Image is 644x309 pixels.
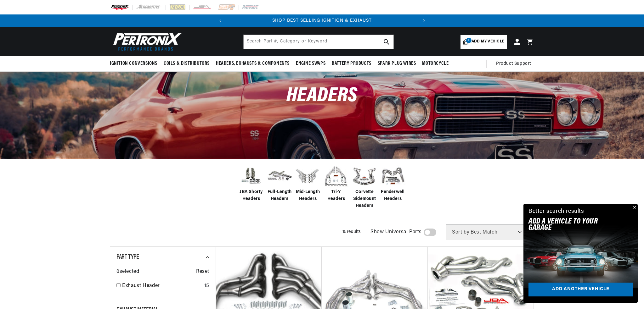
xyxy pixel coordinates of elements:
[116,254,139,260] span: Part Type
[239,165,264,186] img: JBA Shorty Headers
[324,163,349,203] a: Tri-Y Headers Tri-Y Headers
[295,163,320,203] a: Mid-Length Headers Mid-Length Headers
[164,60,210,67] span: Coils & Distributors
[496,60,531,67] span: Product Support
[216,60,290,67] span: Headers, Exhausts & Components
[352,163,377,189] img: Corvette Sidemount Headers
[380,189,405,203] span: Fenderwell Headers
[204,282,209,290] div: 15
[122,282,202,290] a: Exhaust Header
[332,60,371,67] span: Battery Products
[110,31,182,52] img: Pertronix
[446,224,528,240] select: Sort by
[324,189,349,203] span: Tri-Y Headers
[452,230,469,235] span: Sort by
[472,39,504,45] span: Add my vehicle
[375,56,419,71] summary: Spark Plug Wires
[244,35,393,49] input: Search Part #, Category or Keyword
[227,17,418,24] div: Announcement
[272,18,372,23] a: SHOP BEST SELLING IGNITION & EXHAUST
[324,163,349,189] img: Tri-Y Headers
[380,35,393,49] button: search button
[239,189,264,203] span: JBA Shorty Headers
[267,189,292,203] span: Full-Length Headers
[528,207,584,216] div: Better search results
[418,14,430,27] button: Translation missing: en.sections.announcements.next_announcement
[370,228,422,236] span: Show Universal Parts
[329,56,375,71] summary: Battery Products
[422,60,449,67] span: Motorcycle
[380,163,405,189] img: Fenderwell Headers
[196,268,209,276] span: Reset
[116,268,139,276] span: 0 selected
[378,60,416,67] span: Spark Plug Wires
[528,218,617,231] h2: Add A VEHICLE to your garage
[110,56,161,71] summary: Ignition Conversions
[239,163,264,203] a: JBA Shorty Headers JBA Shorty Headers
[528,283,633,297] a: Add another vehicle
[286,86,358,106] span: Headers
[295,189,320,203] span: Mid-Length Headers
[460,35,507,49] a: 1Add my vehicle
[466,38,472,43] span: 1
[214,14,227,27] button: Translation missing: en.sections.announcements.previous_announcement
[352,163,377,210] a: Corvette Sidemount Headers Corvette Sidemount Headers
[419,56,452,71] summary: Motorcycle
[267,166,292,186] img: Full-Length Headers
[630,204,638,212] button: Close
[296,60,325,67] span: Engine Swaps
[496,56,534,71] summary: Product Support
[94,14,550,27] slideshow-component: Translation missing: en.sections.announcements.announcement_bar
[227,17,418,24] div: 1 of 2
[213,56,293,71] summary: Headers, Exhausts & Components
[352,189,377,210] span: Corvette Sidemount Headers
[342,229,361,234] span: 15 results
[110,60,157,67] span: Ignition Conversions
[293,56,329,71] summary: Engine Swaps
[267,163,292,203] a: Full-Length Headers Full-Length Headers
[380,163,405,203] a: Fenderwell Headers Fenderwell Headers
[295,163,320,189] img: Mid-Length Headers
[161,56,213,71] summary: Coils & Distributors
